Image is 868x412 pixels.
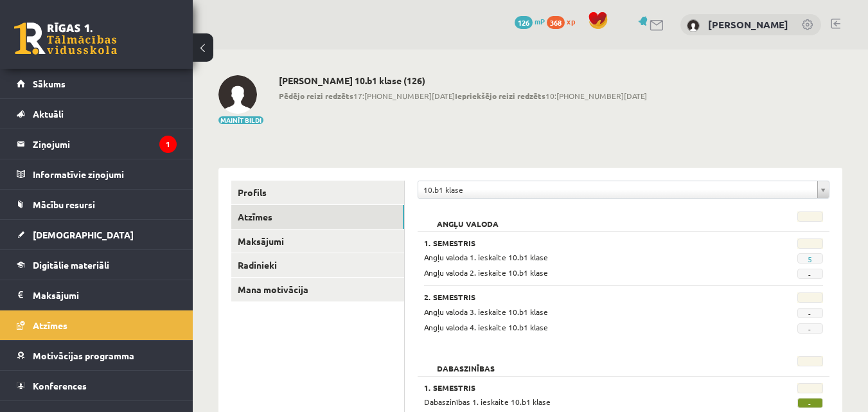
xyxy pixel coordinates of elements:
span: mP [535,16,545,26]
h3: 1. Semestris [424,238,753,247]
a: Atzīmes [231,205,404,229]
b: Iepriekšējo reizi redzēts [455,91,545,101]
a: Mana motivācija [231,278,404,301]
a: Mācību resursi [17,190,177,219]
legend: Ziņojumi [33,129,177,159]
span: - [797,269,823,279]
h2: [PERSON_NAME] 10.b1 klase (126) [279,75,647,86]
span: - [797,398,823,408]
span: Dabaszinības 1. ieskaite 10.b1 klase [424,397,551,407]
b: Pēdējo reizi redzēts [279,91,353,101]
a: Profils [231,181,404,204]
span: Atzīmes [33,319,67,331]
h3: 1. Semestris [424,383,753,392]
span: Sākums [33,78,66,89]
a: Ziņojumi1 [17,129,177,159]
a: 126 mP [515,16,545,26]
a: Konferences [17,371,177,400]
a: 10.b1 klase [418,181,829,198]
legend: Informatīvie ziņojumi [33,159,177,189]
span: Angļu valoda 4. ieskaite 10.b1 klase [424,322,548,332]
a: Motivācijas programma [17,341,177,370]
span: Angļu valoda 3. ieskaite 10.b1 klase [424,307,548,317]
a: Radinieki [231,253,404,277]
span: 10.b1 klase [423,181,812,198]
a: Maksājumi [17,280,177,310]
h2: Angļu valoda [424,211,511,224]
a: 368 xp [547,16,581,26]
a: 5 [808,254,812,264]
a: Rīgas 1. Tālmācības vidusskola [14,22,117,55]
span: Motivācijas programma [33,350,134,361]
a: [PERSON_NAME] [708,18,788,31]
span: Konferences [33,380,87,391]
a: Digitālie materiāli [17,250,177,280]
a: Maksājumi [231,229,404,253]
span: Mācību resursi [33,199,95,210]
a: Sākums [17,69,177,98]
span: Angļu valoda 2. ieskaite 10.b1 klase [424,267,548,278]
span: Angļu valoda 1. ieskaite 10.b1 klase [424,252,548,262]
img: Anna Cirse [687,19,700,32]
span: - [797,323,823,334]
span: 126 [515,16,533,29]
button: Mainīt bildi [218,116,263,124]
a: Aktuāli [17,99,177,129]
h2: Dabaszinības [424,356,508,369]
span: 17:[PHONE_NUMBER][DATE] 10:[PHONE_NUMBER][DATE] [279,90,647,102]
span: - [797,308,823,318]
a: Atzīmes [17,310,177,340]
a: [DEMOGRAPHIC_DATA] [17,220,177,249]
a: Informatīvie ziņojumi [17,159,177,189]
span: 368 [547,16,565,29]
legend: Maksājumi [33,280,177,310]
span: xp [567,16,575,26]
span: Aktuāli [33,108,64,120]
img: Anna Cirse [218,75,257,114]
span: [DEMOGRAPHIC_DATA] [33,229,134,240]
i: 1 [159,136,177,153]
span: Digitālie materiāli [33,259,109,271]
h3: 2. Semestris [424,292,753,301]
